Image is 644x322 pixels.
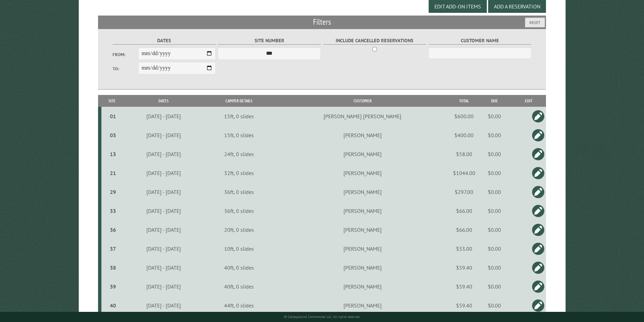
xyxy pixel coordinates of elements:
td: $0.00 [478,182,511,201]
div: 29 [104,189,122,195]
td: $600.00 [451,107,478,126]
td: [PERSON_NAME] [274,220,451,239]
button: Reset [525,18,545,27]
td: [PERSON_NAME] [274,164,451,182]
td: [PERSON_NAME] [274,145,451,164]
td: [PERSON_NAME] [274,296,451,315]
div: [DATE] - [DATE] [124,245,203,252]
td: 40ft, 0 slides [204,258,274,277]
div: [DATE] - [DATE] [124,207,203,214]
div: [DATE] - [DATE] [124,170,203,176]
div: [DATE] - [DATE] [124,302,203,309]
td: $66.00 [451,220,478,239]
label: From: [113,51,138,58]
td: $1044.00 [451,164,478,182]
td: 15ft, 0 slides [204,126,274,145]
td: [PERSON_NAME] [274,258,451,277]
th: Total [451,95,478,107]
div: [DATE] - [DATE] [124,113,203,120]
td: [PERSON_NAME] [274,126,451,145]
div: [DATE] - [DATE] [124,151,203,157]
td: $0.00 [478,296,511,315]
div: [DATE] - [DATE] [124,264,203,271]
th: Site [101,95,123,107]
label: Site Number [218,37,321,45]
td: $66.00 [451,201,478,220]
td: $0.00 [478,239,511,258]
div: [DATE] - [DATE] [124,132,203,139]
th: Due [478,95,511,107]
td: 15ft, 0 slides [204,107,274,126]
td: [PERSON_NAME] [274,182,451,201]
td: $0.00 [478,277,511,296]
td: $0.00 [478,258,511,277]
div: 13 [104,151,122,157]
div: 33 [104,207,122,214]
td: 40ft, 0 slides [204,277,274,296]
label: Customer Name [428,37,531,45]
td: $297.00 [451,182,478,201]
div: 21 [104,170,122,176]
td: [PERSON_NAME] [274,239,451,258]
div: [DATE] - [DATE] [124,189,203,195]
td: 10ft, 0 slides [204,239,274,258]
div: 37 [104,245,122,252]
th: Dates [123,95,204,107]
div: 36 [104,226,122,233]
div: 40 [104,302,122,309]
th: Camper Details [204,95,274,107]
td: 36ft, 0 slides [204,201,274,220]
td: 24ft, 0 slides [204,145,274,164]
div: 01 [104,113,122,120]
h2: Filters [98,16,546,28]
div: [DATE] - [DATE] [124,226,203,233]
td: $59.40 [451,258,478,277]
th: Customer [274,95,451,107]
td: 36ft, 0 slides [204,182,274,201]
td: $59.40 [451,296,478,315]
td: $0.00 [478,164,511,182]
td: $33.00 [451,239,478,258]
th: Edit [511,95,546,107]
td: $0.00 [478,201,511,220]
td: 32ft, 0 slides [204,164,274,182]
td: $58.00 [451,145,478,164]
div: 38 [104,264,122,271]
td: [PERSON_NAME] [274,201,451,220]
td: 20ft, 0 slides [204,220,274,239]
td: $400.00 [451,126,478,145]
td: $0.00 [478,145,511,164]
label: To: [113,66,138,72]
div: 39 [104,283,122,290]
label: Dates [113,37,216,45]
td: $0.00 [478,220,511,239]
td: $59.40 [451,277,478,296]
td: [PERSON_NAME] [274,277,451,296]
label: Include Cancelled Reservations [323,37,426,45]
div: [DATE] - [DATE] [124,283,203,290]
td: [PERSON_NAME] [PERSON_NAME] [274,107,451,126]
div: 03 [104,132,122,139]
td: 44ft, 0 slides [204,296,274,315]
small: © Campground Commander LLC. All rights reserved. [284,315,360,319]
td: $0.00 [478,107,511,126]
td: $0.00 [478,126,511,145]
